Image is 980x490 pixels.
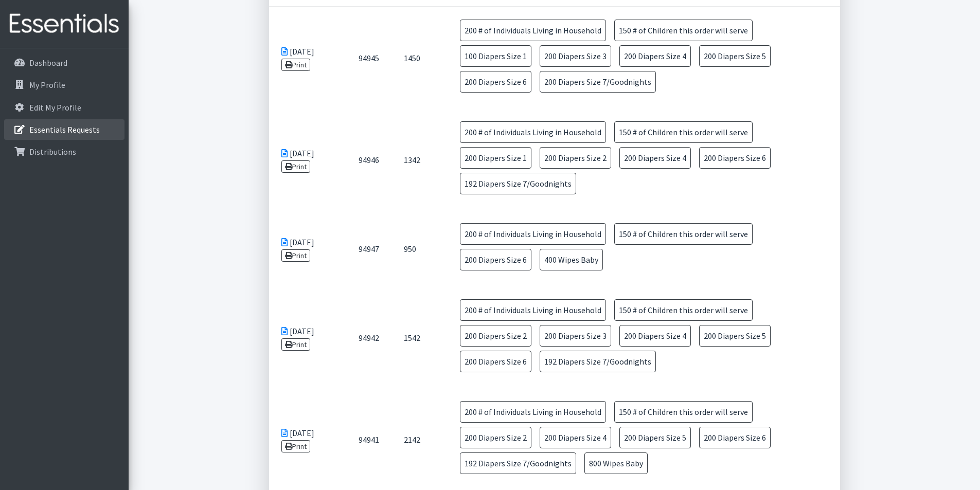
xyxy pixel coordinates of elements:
span: 200 Diapers Size 5 [699,325,771,347]
span: 200 Diapers Size 3 [540,325,611,347]
span: 200 # of Individuals Living in Household [460,121,606,143]
a: Print [281,249,311,262]
td: 1542 [391,287,444,389]
span: 200 Diapers Size 1 [460,147,531,169]
span: 150 # of Children this order will serve [614,121,753,143]
span: 200 Diapers Size 5 [619,427,691,448]
span: 200 # of Individuals Living in Household [460,401,606,423]
a: Print [281,160,311,173]
a: Dashboard [4,52,124,73]
span: 150 # of Children this order will serve [614,20,753,41]
span: 200 Diapers Size 5 [699,45,771,67]
a: Distributions [4,141,124,162]
a: Print [281,338,311,351]
span: 200 Diapers Size 2 [460,325,531,347]
img: HumanEssentials [4,7,124,41]
span: 192 Diapers Size 7/Goodnights [540,351,656,372]
p: My Profile [29,80,65,90]
td: [DATE] [269,287,346,389]
span: 800 Wipes Baby [584,452,648,474]
td: [DATE] [269,211,346,287]
td: 94945 [346,7,391,109]
span: 200 Diapers Size 4 [619,325,691,347]
td: 1342 [391,109,444,211]
span: 200 Diapers Size 6 [460,351,531,372]
span: 150 # of Children this order will serve [614,401,753,423]
span: 100 Diapers Size 1 [460,45,531,67]
td: [DATE] [269,109,346,211]
a: Print [281,440,311,452]
span: 150 # of Children this order will serve [614,223,753,245]
span: 200 Diapers Size 3 [540,45,611,67]
td: 94942 [346,287,391,389]
a: Edit My Profile [4,97,124,118]
span: 150 # of Children this order will serve [614,299,753,321]
span: 200 Diapers Size 6 [460,71,531,93]
span: 200 Diapers Size 4 [540,427,611,448]
p: Dashboard [29,58,67,68]
span: 200 # of Individuals Living in Household [460,223,606,245]
span: 200 Diapers Size 4 [619,147,691,169]
a: Essentials Requests [4,119,124,140]
td: 94946 [346,109,391,211]
span: 200 Diapers Size 6 [460,249,531,270]
span: 200 Diapers Size 2 [460,427,531,448]
td: [DATE] [269,7,346,109]
span: 200 Diapers Size 4 [619,45,691,67]
span: 200 # of Individuals Living in Household [460,299,606,321]
p: Essentials Requests [29,124,100,135]
td: 1450 [391,7,444,109]
a: Print [281,59,311,71]
span: 200 Diapers Size 6 [699,427,771,448]
td: 950 [391,211,444,287]
span: 192 Diapers Size 7/Goodnights [460,452,576,474]
p: Edit My Profile [29,102,81,113]
span: 400 Wipes Baby [540,249,603,270]
p: Distributions [29,147,76,157]
span: 200 # of Individuals Living in Household [460,20,606,41]
a: My Profile [4,75,124,95]
span: 192 Diapers Size 7/Goodnights [460,173,576,194]
span: 200 Diapers Size 7/Goodnights [540,71,656,93]
span: 200 Diapers Size 2 [540,147,611,169]
span: 200 Diapers Size 6 [699,147,771,169]
td: 94947 [346,211,391,287]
